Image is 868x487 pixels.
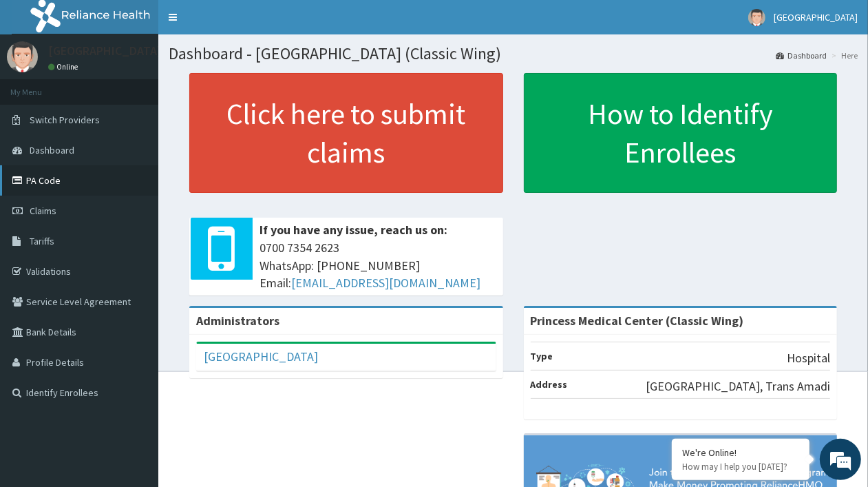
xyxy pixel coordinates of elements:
span: Tariffs [30,235,54,247]
b: Administrators [196,313,279,329]
p: [GEOGRAPHIC_DATA], Trans Amadi [646,377,830,395]
p: [GEOGRAPHIC_DATA] [48,45,162,57]
div: We're Online! [682,446,799,459]
a: [GEOGRAPHIC_DATA] [204,349,318,364]
img: User Image [7,41,38,72]
span: 0700 7354 2623 WhatsApp: [PHONE_NUMBER] Email: [260,239,496,292]
p: Hospital [787,349,830,367]
span: Claims [30,205,56,217]
a: Dashboard [776,50,827,61]
h1: Dashboard - [GEOGRAPHIC_DATA] (Classic Wing) [169,45,858,63]
a: [EMAIL_ADDRESS][DOMAIN_NAME] [291,275,480,291]
span: Dashboard [30,144,74,156]
strong: Princess Medical Center (Classic Wing) [531,313,744,329]
b: Type [531,350,553,362]
a: Click here to submit claims [189,73,503,193]
a: How to Identify Enrollees [524,73,838,193]
span: [GEOGRAPHIC_DATA] [774,11,858,23]
b: Address [531,378,568,391]
p: How may I help you today? [682,461,799,473]
a: Online [48,62,81,72]
span: Switch Providers [30,114,100,126]
b: If you have any issue, reach us on: [260,222,447,238]
li: Here [828,50,858,61]
img: User Image [748,9,765,26]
